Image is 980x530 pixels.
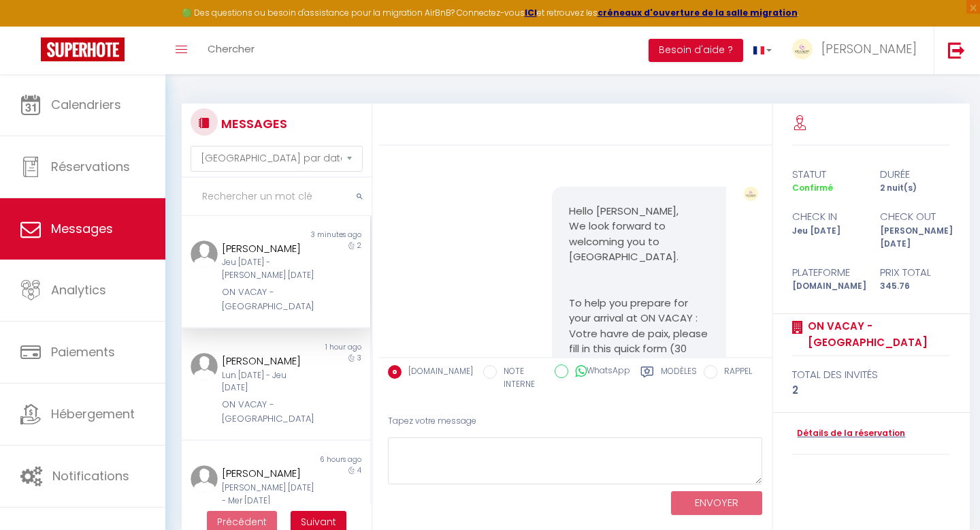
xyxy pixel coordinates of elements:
label: Modèles [661,365,697,393]
img: ... [191,240,218,268]
span: [PERSON_NAME] [821,40,917,57]
span: Réservations [51,158,130,175]
a: créneaux d'ouverture de la salle migration [598,7,798,18]
div: Lun [DATE] - Jeu [DATE] [222,369,314,395]
button: ENVOYER [671,491,762,515]
img: ... [792,39,813,59]
div: statut [783,166,871,183]
p: We look forward to welcoming you to [GEOGRAPHIC_DATA]. [569,219,708,265]
span: Précédent [217,515,267,529]
span: Paiements [51,343,115,360]
a: Chercher [197,27,265,74]
span: Calendriers [51,96,121,113]
img: ... [191,465,218,493]
h3: MESSAGES [218,108,287,139]
p: To help you prepare for your arrival at ON VACAY : Votre havre de paix, please fill in this quick... [569,296,708,449]
div: Tapez votre message [388,405,763,438]
img: ... [744,187,758,201]
input: Rechercher un mot clé [182,178,372,216]
img: ... [191,353,218,380]
button: Besoin d'aide ? [649,39,743,62]
label: RAPPEL [717,365,752,380]
div: Prix total [871,264,959,281]
div: [PERSON_NAME] [DATE] - Mer [DATE] [222,482,314,508]
span: Messages [51,220,113,237]
span: Notifications [52,467,129,484]
div: [PERSON_NAME] [222,353,314,369]
div: 1 hour ago [276,342,370,353]
div: Jeu [DATE] - [PERSON_NAME] [DATE] [222,256,314,282]
div: [PERSON_NAME] [222,240,314,257]
span: 3 [357,353,361,363]
div: 2 [792,382,950,399]
span: 2 [357,240,361,251]
div: check in [783,208,871,225]
div: 345.76 [871,280,959,293]
div: [DOMAIN_NAME] [783,280,871,293]
div: durée [871,166,959,183]
img: Super Booking [41,37,125,61]
label: WhatsApp [568,364,630,379]
div: [PERSON_NAME] [222,465,314,482]
div: [PERSON_NAME] [DATE] [871,225,959,251]
label: NOTE INTERNE [497,365,544,391]
span: Suivant [301,515,336,529]
div: 3 minutes ago [276,230,370,240]
span: Confirmé [792,182,833,193]
div: 2 nuit(s) [871,182,959,195]
p: Hello [PERSON_NAME], [569,204,708,219]
div: Jeu [DATE] [783,225,871,251]
span: Chercher [208,42,255,56]
a: ... [PERSON_NAME] [782,27,934,74]
div: ON VACAY - [GEOGRAPHIC_DATA] [222,398,314,426]
label: [DOMAIN_NAME] [402,365,473,380]
div: ON VACAY - [GEOGRAPHIC_DATA] [222,285,314,313]
span: Hébergement [51,405,135,422]
div: total des invités [792,367,950,383]
a: ICI [525,7,537,18]
div: Plateforme [783,264,871,281]
span: Analytics [51,281,106,298]
div: 6 hours ago [276,454,370,465]
div: check out [871,208,959,225]
span: 4 [357,465,361,476]
a: ON VACAY - [GEOGRAPHIC_DATA] [803,318,950,350]
img: logout [948,42,965,59]
a: Détails de la réservation [792,427,905,440]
